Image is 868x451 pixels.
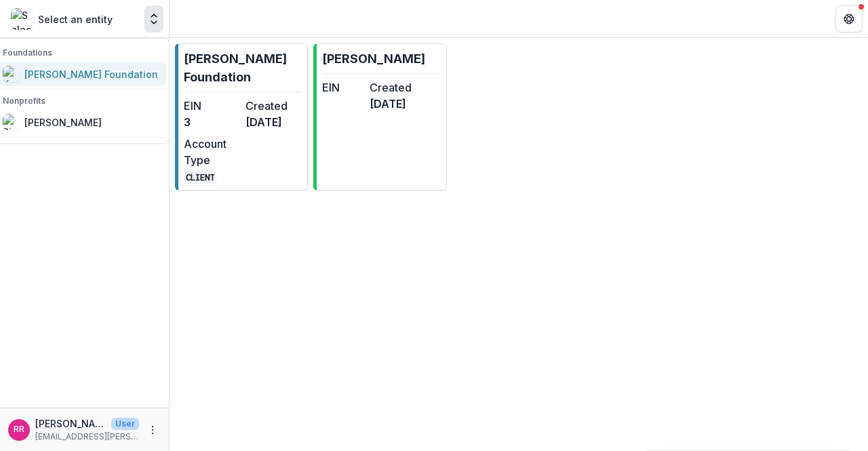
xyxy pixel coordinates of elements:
[144,422,161,438] button: More
[38,12,113,26] p: Select an entity
[111,418,139,430] p: User
[184,136,240,168] dt: Account Type
[175,43,308,191] a: [PERSON_NAME] FoundationEIN3Created[DATE]Account TypeCLIENT
[245,114,302,130] dd: [DATE]
[322,50,425,68] p: [PERSON_NAME]
[184,114,240,130] dd: 3
[11,8,33,30] img: Select an entity
[184,170,216,184] code: CLIENT
[313,43,446,191] a: [PERSON_NAME]EINCreated[DATE]
[14,425,24,434] div: Richard Riley
[370,96,412,112] dd: [DATE]
[370,79,412,96] dt: Created
[322,79,364,96] dt: EIN
[35,431,139,443] p: [EMAIL_ADDRESS][PERSON_NAME][DOMAIN_NAME]
[835,5,863,33] button: Get Help
[245,98,302,114] dt: Created
[35,416,106,431] p: [PERSON_NAME]
[184,98,240,114] dt: EIN
[184,50,302,86] p: [PERSON_NAME] Foundation
[144,5,163,33] button: Open entity switcher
